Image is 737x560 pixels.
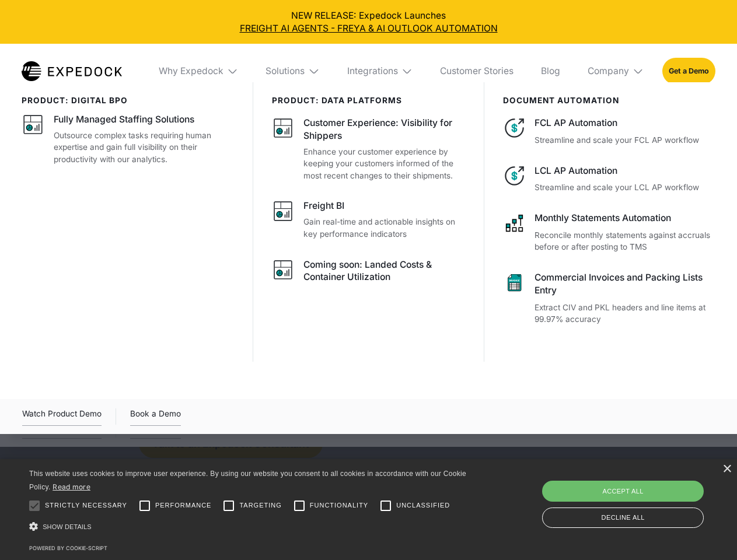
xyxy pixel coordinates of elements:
span: Targeting [239,501,281,510]
div: Company [578,44,653,99]
a: LCL AP AutomationStreamline and scale your LCL AP workflow [503,164,715,194]
p: Gain real-time and actionable insights on key performance indicators [303,216,466,240]
p: Outsource complex tasks requiring human expertise and gain full visibility on their productivity ... [54,129,235,166]
div: Integrations [338,44,422,99]
div: product: digital bpo [22,96,235,105]
a: Powered by cookie-script [29,545,107,551]
span: This website uses cookies to improve user experience. By using our website you consent to all coo... [29,470,466,491]
div: Freight BI [303,199,344,212]
a: Customer Experience: Visibility for ShippersEnhance your customer experience by keeping your cust... [272,117,466,181]
div: Coming soon: Landed Costs & Container Utilization [303,258,466,284]
a: Coming soon: Landed Costs & Container Utilization [272,258,466,288]
div: LCL AP Automation [535,164,715,177]
div: Customer Experience: Visibility for Shippers [303,117,466,142]
div: Show details [29,519,470,535]
a: FCL AP AutomationStreamline and scale your FCL AP workflow [503,117,715,146]
div: Watch Product Demo [22,407,102,426]
div: Why Expedock [149,44,247,99]
iframe: Chat Widget [543,434,737,560]
span: Functionality [310,501,368,510]
a: Freight BIGain real-time and actionable insights on key performance indicators [272,199,466,240]
a: Get a Demo [662,58,715,84]
p: Enhance your customer experience by keeping your customers informed of the most recent changes to... [303,146,466,182]
span: Unclassified [396,501,450,510]
p: Streamline and scale your FCL AP workflow [535,134,715,146]
a: open lightbox [22,407,102,426]
div: Solutions [257,44,329,99]
div: Integrations [347,65,398,77]
div: PRODUCT: data platforms [272,96,466,105]
p: Streamline and scale your LCL AP workflow [535,181,715,194]
span: Strictly necessary [45,501,127,510]
div: Fully Managed Staffing Solutions [54,113,194,126]
p: Extract CIV and PKL headers and line items at 99.97% accuracy [535,302,715,325]
a: Blog [532,44,569,99]
div: Why Expedock [159,65,223,77]
a: Commercial Invoices and Packing Lists EntryExtract CIV and PKL headers and line items at 99.97% a... [503,271,715,325]
div: Commercial Invoices and Packing Lists Entry [535,271,715,297]
div: Solutions [266,65,305,77]
div: FCL AP Automation [535,117,715,129]
a: Book a Demo [130,407,181,426]
div: NEW RELEASE: Expedock Launches [9,9,728,35]
a: Customer Stories [431,44,522,99]
a: FREIGHT AI AGENTS - FREYA & AI OUTLOOK AUTOMATION [9,22,728,35]
span: Performance [155,501,212,510]
p: Reconcile monthly statements against accruals before or after posting to TMS [535,229,715,253]
a: Monthly Statements AutomationReconcile monthly statements against accruals before or after postin... [503,212,715,253]
span: Show details [43,523,92,530]
div: Company [588,65,629,77]
div: document automation [503,96,715,105]
div: Monthly Statements Automation [535,212,715,225]
a: Fully Managed Staffing SolutionsOutsource complex tasks requiring human expertise and gain full v... [22,113,235,165]
a: Read more [53,482,90,491]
